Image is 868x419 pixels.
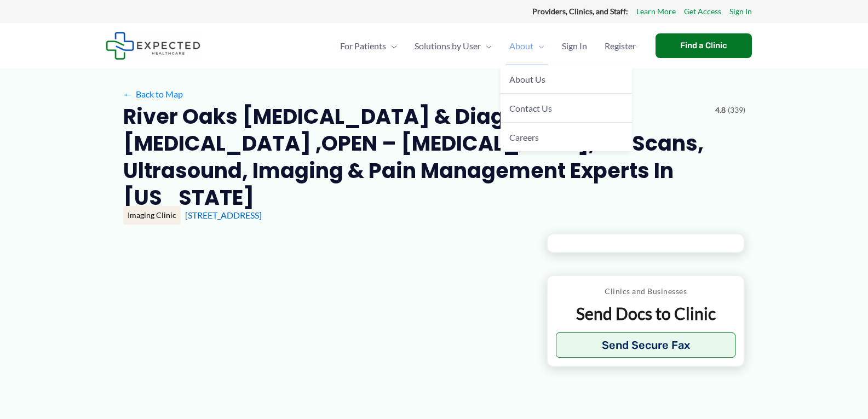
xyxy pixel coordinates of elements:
span: About [509,27,533,65]
a: For PatientsMenu Toggle [331,27,406,65]
a: [STREET_ADDRESS] [185,210,262,220]
span: (339) [728,103,745,117]
div: Imaging Clinic [123,206,181,225]
span: ← [123,89,134,99]
span: Menu Toggle [533,27,544,65]
h2: River Oaks [MEDICAL_DATA] & Diagnostic: [MEDICAL_DATA] ,OPEN – [MEDICAL_DATA], CT Scans, Ultrasou... [123,103,706,211]
a: Get Access [684,4,721,19]
span: Solutions by User [415,27,481,65]
a: Learn More [636,4,676,19]
a: ←Back to Map [123,86,183,102]
a: Sign In [553,27,596,65]
a: Sign In [729,4,752,19]
strong: Providers, Clinics, and Staff: [532,7,628,16]
a: Find a Clinic [656,33,752,58]
span: About Us [509,74,545,84]
span: Register [605,27,636,65]
span: Menu Toggle [386,27,397,65]
span: Menu Toggle [481,27,492,65]
nav: Primary Site Navigation [331,27,645,65]
span: For Patients [340,27,386,65]
button: Send Secure Fax [556,332,736,358]
a: AboutMenu Toggle [501,27,553,65]
a: About Us [501,65,632,94]
a: Careers [501,123,632,151]
p: Clinics and Businesses [556,284,736,299]
p: Send Docs to Clinic [556,303,736,324]
span: Careers [509,132,539,142]
span: Sign In [562,27,587,65]
img: Expected Healthcare Logo - side, dark font, small [106,32,200,60]
a: Register [596,27,645,65]
a: Contact Us [501,94,632,123]
span: Contact Us [509,103,552,113]
span: 4.8 [715,103,726,117]
a: Solutions by UserMenu Toggle [406,27,501,65]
